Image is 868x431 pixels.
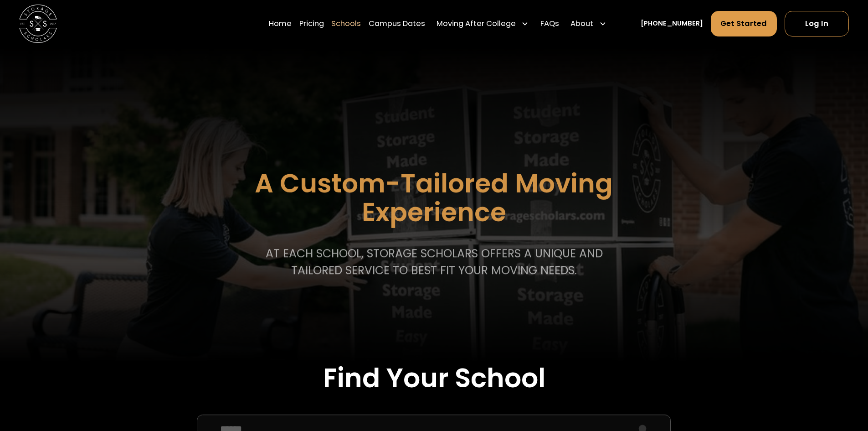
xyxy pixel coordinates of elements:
[711,11,777,36] a: Get Started
[206,169,662,227] h1: A Custom-Tailored Moving Experience
[540,10,559,37] a: FAQs
[785,11,849,36] a: Log In
[437,18,516,30] div: Moving After College
[567,10,611,37] div: About
[570,18,593,30] div: About
[19,5,57,42] a: home
[261,245,607,280] p: At each school, storage scholars offers a unique and tailored service to best fit your Moving needs.
[433,10,533,37] div: Moving After College
[19,5,57,42] img: Storage Scholars main logo
[641,19,703,29] a: [PHONE_NUMBER]
[269,10,292,37] a: Home
[331,10,361,37] a: Schools
[369,10,425,37] a: Campus Dates
[299,10,324,37] a: Pricing
[92,362,775,394] h2: Find Your School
